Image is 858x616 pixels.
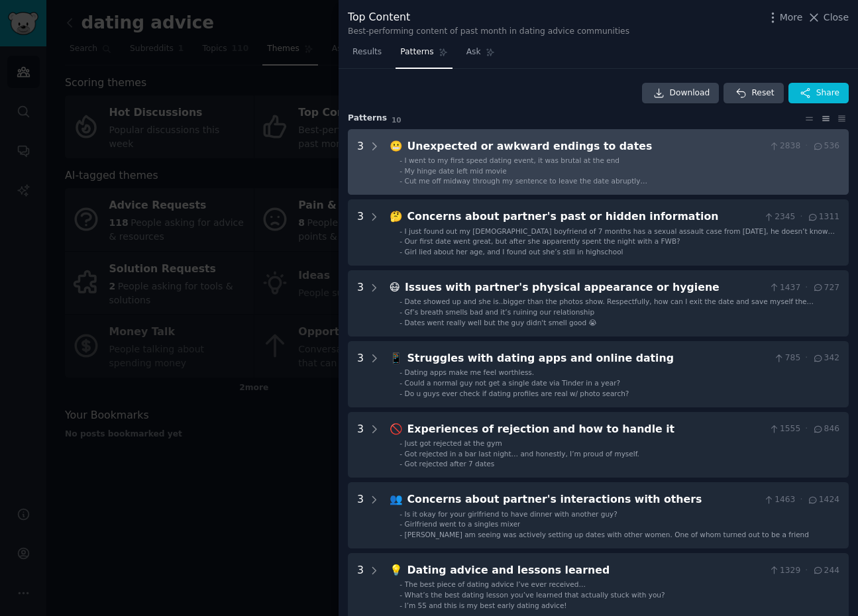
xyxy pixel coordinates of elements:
span: 727 [812,282,839,294]
span: Our first date went great, but after she apparently spent the night with a FWB? [405,237,680,245]
span: 1329 [769,565,801,577]
span: Results [352,46,382,58]
span: 2345 [763,211,796,223]
span: More [780,11,803,25]
span: 💡 [390,564,403,576]
span: 536 [812,140,839,152]
span: 👥 [390,493,403,505]
span: · [800,211,802,223]
span: Is it okay for your girlfriend to have dinner with another guy? [405,510,617,518]
div: 3 [357,280,364,327]
span: · [805,352,808,364]
a: Ask [462,42,500,69]
span: Pattern s [348,113,387,125]
span: Dating apps make me feel worthless. [405,368,535,376]
span: · [805,565,808,577]
div: - [400,297,402,306]
div: - [400,459,402,468]
span: · [805,282,808,294]
span: · [805,423,808,435]
div: - [400,166,402,176]
div: Dating advice and lessons learned [407,562,764,579]
div: Best-performing content of past month in dating advice communities [348,26,629,38]
button: Close [807,11,849,25]
div: Issues with partner's physical appearance or hygiene [405,280,764,296]
span: 📱 [390,352,403,364]
span: Dates went really well but the guy didn't smell good 😭 [405,319,597,327]
span: 1463 [763,494,796,506]
div: - [400,378,402,387]
span: Close [824,11,849,25]
span: 785 [773,352,800,364]
button: Share [788,83,849,104]
span: Reset [751,87,774,99]
div: Top Content [348,9,629,26]
div: 3 [357,562,364,610]
div: - [400,389,402,398]
span: 1424 [807,494,839,506]
div: - [400,509,402,519]
span: I just found out my [DEMOGRAPHIC_DATA] boyfriend of 7 months has a sexual assault case from [DATE... [405,227,835,244]
span: 342 [812,352,839,364]
button: More [766,11,803,25]
span: Cut me off midway through my sentence to leave the date abruptly… [405,177,647,185]
span: 1311 [807,211,839,223]
span: The best piece of dating advice I’ve ever received… [405,580,586,588]
span: Ask [466,46,481,58]
div: Concerns about partner's past or hidden information [407,209,759,225]
span: Just got rejected at the gym [405,439,502,447]
span: 2838 [769,140,801,152]
div: - [400,156,402,165]
span: Share [816,87,839,99]
span: 🤔 [390,210,403,223]
div: 3 [357,491,364,539]
a: Download [642,83,720,104]
div: - [400,368,402,377]
div: - [400,247,402,256]
div: Struggles with dating apps and online dating [407,350,769,367]
span: Girl lied about her age, and I found out she’s still in highschool [405,248,623,256]
a: Patterns [396,42,452,69]
div: - [400,236,402,246]
span: 1555 [769,423,801,435]
span: 1437 [769,282,801,294]
span: I’m 55 and this is my best early dating advice! [405,601,567,609]
div: 3 [357,138,364,186]
div: - [400,318,402,327]
div: - [400,438,402,448]
div: - [400,449,402,458]
span: I went to my first speed dating event, it was brutal at the end [405,156,619,164]
span: Girlfriend went to a singles mixer [405,520,521,528]
div: Concerns about partner's interactions with others [407,491,759,508]
span: 244 [812,565,839,577]
div: - [400,227,402,236]
span: 10 [392,116,402,124]
a: Results [348,42,386,69]
div: - [400,590,402,599]
div: 3 [357,350,364,398]
span: 846 [812,423,839,435]
span: 🚫 [390,423,403,435]
div: - [400,519,402,529]
span: 😷 [390,281,400,293]
span: Date showed up and she is..bigger than the photos show. Respectfully, how can I exit the date and... [405,297,814,315]
span: Patterns [400,46,433,58]
span: Do u guys ever check if dating profiles are real w/ photo search? [405,389,629,397]
div: 3 [357,209,364,256]
span: [PERSON_NAME] am seeing was actively setting up dates with other women. One of whom turned out to... [405,531,809,539]
div: Experiences of rejection and how to handle it [407,421,764,438]
span: My hinge date left mid movie [405,167,507,175]
span: What’s the best dating lesson you’ve learned that actually stuck with you? [405,591,665,599]
span: Got rejected after 7 dates [405,460,495,468]
span: Gf’s breath smells bad and it’s ruining our relationship [405,308,594,316]
span: Got rejected in a bar last night… and honestly, I’m proud of myself. [405,450,639,458]
div: - [400,307,402,317]
div: - [400,176,402,185]
div: - [400,580,402,589]
span: 😬 [390,140,403,152]
button: Reset [724,83,783,104]
div: 3 [357,421,364,469]
div: Unexpected or awkward endings to dates [407,138,764,155]
div: - [400,601,402,610]
span: Could a normal guy not get a single date via Tinder in a year? [405,379,620,387]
